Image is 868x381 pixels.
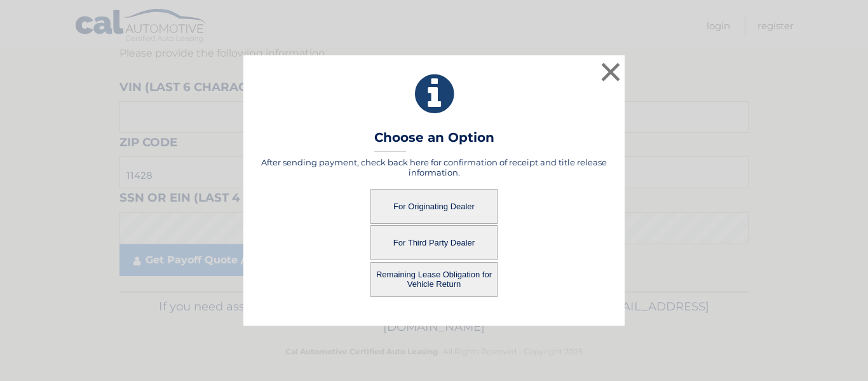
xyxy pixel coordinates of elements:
[374,130,494,152] h3: Choose an Option
[259,157,609,177] h5: After sending payment, check back here for confirmation of receipt and title release information.
[370,225,498,260] button: For Third Party Dealer
[598,59,623,85] button: ×
[370,262,498,297] button: Remaining Lease Obligation for Vehicle Return
[370,189,498,224] button: For Originating Dealer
